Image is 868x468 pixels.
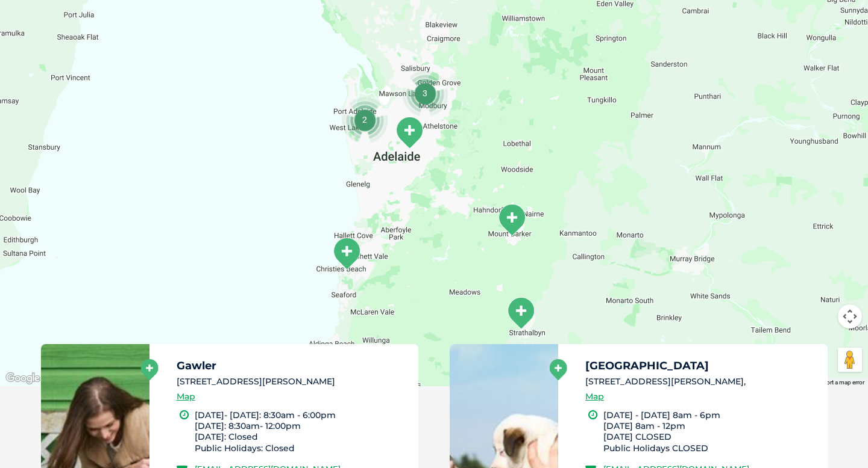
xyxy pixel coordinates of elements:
a: Map [585,390,604,404]
div: Wellington Road [497,203,527,236]
li: [STREET_ADDRESS][PERSON_NAME] [177,375,408,388]
div: Noarlunga [332,237,362,270]
li: [STREET_ADDRESS][PERSON_NAME], [585,375,817,388]
div: 2 [342,97,388,143]
button: Map camera controls [838,304,862,328]
a: Open this area in Google Maps (opens a new window) [3,371,43,386]
div: Greencross Vet Centre – Norwood [394,116,424,149]
li: [DATE]- [DATE]: 8:30am - 6:00pm [DATE]: 8:30am- 12:00pm [DATE]: Closed Public Holidays: Closed [195,410,408,454]
img: Google [3,371,43,386]
li: [DATE] - [DATE] 8am - 6pm [DATE] 8am - 12pm [DATE] CLOSED Public Holidays CLOSED [603,410,817,454]
div: 3 [402,70,448,116]
div: Strathalbyn [506,297,536,330]
button: Drag Pegman onto the map to open Street View [838,348,862,372]
a: Map [177,390,195,404]
h5: [GEOGRAPHIC_DATA] [585,360,817,371]
h5: Gawler [177,360,408,371]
